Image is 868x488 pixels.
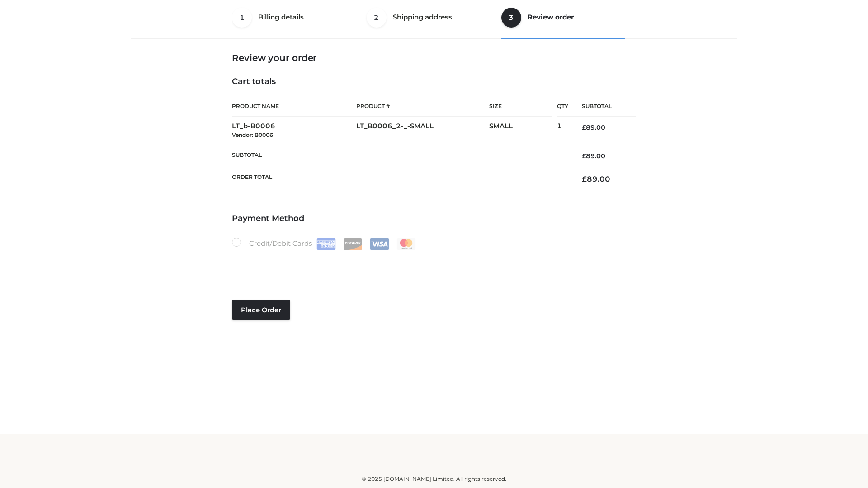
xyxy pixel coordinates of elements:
img: Amex [316,238,336,250]
bdi: 89.00 [582,174,610,183]
div: © 2025 [DOMAIN_NAME] Limited. All rights reserved. [134,474,734,483]
td: LT_B0006_2-_-SMALL [356,117,489,145]
h4: Cart totals [232,77,636,87]
td: SMALL [489,117,557,145]
label: Credit/Debit Cards [232,238,417,250]
img: Mastercard [396,238,416,250]
h3: Review your order [232,52,636,63]
bdi: 89.00 [582,152,605,160]
img: Visa [370,238,389,250]
th: Subtotal [232,145,568,167]
span: £ [582,123,586,131]
bdi: 89.00 [582,123,605,131]
img: Discover [343,238,363,250]
th: Product # [356,96,489,117]
h4: Payment Method [232,214,636,224]
th: Subtotal [568,96,636,117]
th: Size [489,96,552,117]
span: £ [582,174,587,183]
span: £ [582,152,586,160]
td: LT_b-B0006 [232,117,356,145]
td: 1 [557,117,568,145]
th: Qty [557,96,568,117]
small: Vendor: B0006 [232,131,273,138]
button: Place order [232,300,290,320]
th: Order Total [232,167,568,191]
iframe: Secure payment input frame [230,248,634,281]
th: Product Name [232,96,356,117]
